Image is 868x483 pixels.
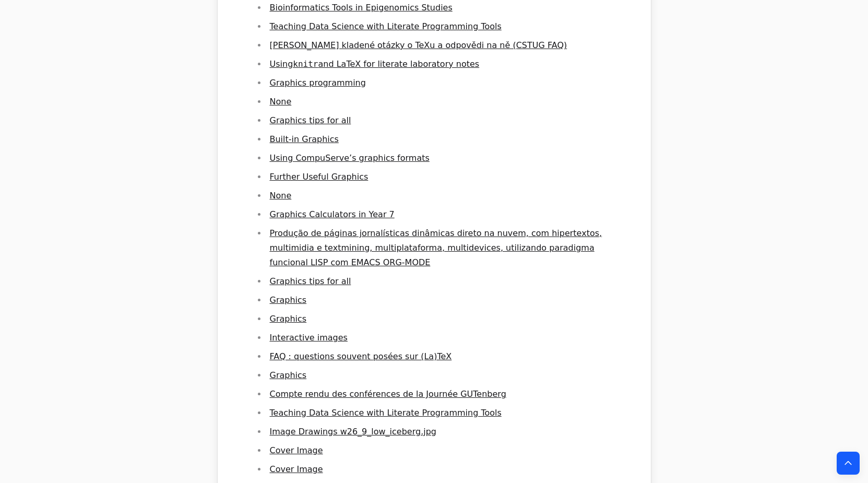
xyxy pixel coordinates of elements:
[270,445,323,455] a: Cover Image
[270,59,480,69] a: Usingknitrand LaTeX for literate laboratory notes
[270,464,323,474] a: Cover Image
[270,3,453,13] a: Bioinformatics Tools in Epigenomics Studies
[270,228,602,267] a: Produção de páginas jornalísticas dinâmicas direto na nuvem, com hipertextos, multimidia e textmi...
[270,427,436,437] a: Image Drawings w26_9_low_iceberg.jpg
[270,97,292,107] a: None
[270,40,567,50] a: [PERSON_NAME] kladené otázky o TeXu a odpovědi na ně (CSTUG FAQ)
[270,276,351,286] a: Graphics tips for all
[270,370,307,380] a: Graphics
[270,191,292,201] a: None
[270,314,307,324] a: Graphics
[270,134,339,144] a: Built-in Graphics
[837,452,860,475] button: Back to top
[270,408,502,418] a: Teaching Data Science with Literate Programming Tools
[270,78,366,88] a: Graphics programming
[270,333,348,343] a: Interactive images
[270,389,506,399] a: Compte rendu des conférences de la Journée GUTenberg
[270,21,502,31] a: Teaching Data Science with Literate Programming Tools
[270,295,307,305] a: Graphics
[270,351,452,361] a: FAQ : questions souvent posées sur (La)TeX
[270,115,351,125] a: Graphics tips for all
[270,153,430,163] a: Using CompuServe’s graphics formats
[270,172,368,182] a: Further Useful Graphics
[270,209,395,219] a: Graphics Calculators in Year 7
[293,59,318,69] tt: knitr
